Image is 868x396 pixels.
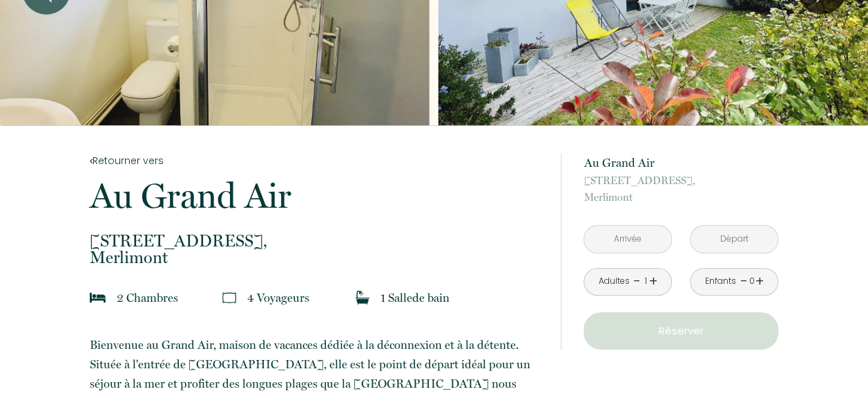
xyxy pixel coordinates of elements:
[117,288,178,307] p: 2 Chambre
[755,271,764,292] a: +
[90,153,543,168] a: Retourner vers
[691,226,778,253] input: Départ
[584,153,778,172] p: Au Grand Air
[222,291,236,305] img: guests
[90,233,543,249] span: [STREET_ADDRESS],
[173,291,178,305] span: s
[90,179,543,213] p: Au Grand Air
[749,275,755,288] div: 0
[584,226,671,253] input: Arrivée
[584,172,778,189] span: [STREET_ADDRESS],
[588,323,773,339] p: Réserver
[380,288,450,307] p: 1 Salle de bain
[247,288,309,307] p: 4 Voyageur
[584,172,778,206] p: Merlimont
[740,271,747,292] a: -
[598,275,629,288] div: Adultes
[584,312,778,350] button: Réserver
[633,271,641,292] a: -
[649,271,657,292] a: +
[305,291,309,305] span: s
[90,233,543,266] p: Merlimont
[705,275,736,288] div: Enfants
[642,275,649,288] div: 1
